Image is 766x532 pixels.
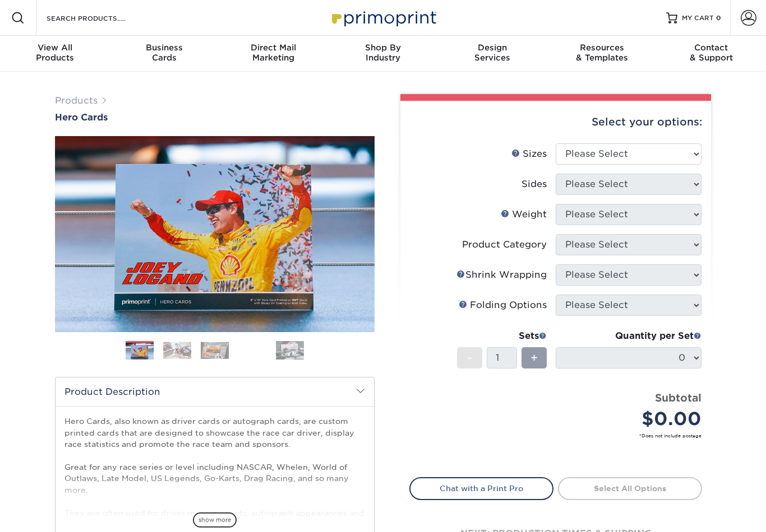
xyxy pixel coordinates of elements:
div: Sizes [511,147,547,161]
img: Hero Cards 01 [55,134,375,334]
a: Hero Cards [55,112,375,123]
div: Shrink Wrapping [456,268,547,282]
div: & Templates [547,43,657,63]
a: Direct MailMarketing [219,36,328,72]
iframe: Google Customer Reviews [3,498,95,528]
small: *Does not include postage [418,432,702,439]
span: 0 [716,14,721,22]
img: Hero Cards 01 [126,342,154,360]
img: Hero Cards 04 [238,337,266,365]
span: Design [438,43,547,53]
a: Contact& Support [657,36,766,72]
img: Hero Cards 05 [276,340,304,360]
span: + [530,349,538,366]
a: Shop ByIndustry [328,36,437,72]
a: Select All Options [558,477,702,500]
input: SEARCH PRODUCTS..... [45,11,155,25]
div: Sides [522,178,547,191]
div: Services [438,43,547,63]
div: Sets [457,329,547,343]
span: Direct Mail [219,43,328,53]
div: $0.00 [564,405,702,432]
a: Products [55,95,98,106]
span: Business [109,43,219,53]
img: Hero Cards 03 [201,342,229,359]
img: Primoprint [327,6,439,30]
a: Resources& Templates [547,36,657,72]
a: DesignServices [438,36,547,72]
div: Cards [109,43,219,63]
span: MY CART [682,13,714,23]
h2: Product Description [56,377,374,406]
span: Contact [657,43,766,53]
strong: Subtotal [655,391,702,404]
img: Hero Cards 02 [163,342,191,359]
span: - [467,349,472,366]
div: Folding Options [459,298,547,312]
div: Marketing [219,43,328,63]
a: BusinessCards [109,36,219,72]
div: Select your options: [409,101,702,143]
div: & Support [657,43,766,63]
div: Quantity per Set [556,329,702,343]
div: Industry [328,43,437,63]
span: Shop By [328,43,437,53]
a: Chat with a Print Pro [409,477,553,500]
span: Resources [547,43,657,53]
span: show more [193,512,237,528]
div: Weight [501,208,547,221]
div: Product Category [462,238,547,251]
